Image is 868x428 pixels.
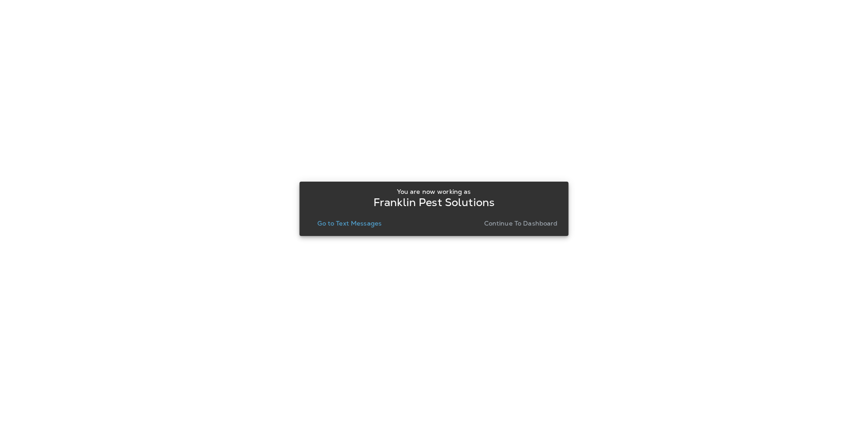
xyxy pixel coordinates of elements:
p: Go to Text Messages [317,220,382,227]
p: Continue to Dashboard [484,220,558,227]
button: Go to Text Messages [314,217,385,230]
p: You are now working as [397,188,471,195]
p: Franklin Pest Solutions [373,199,495,206]
button: Continue to Dashboard [481,217,561,230]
